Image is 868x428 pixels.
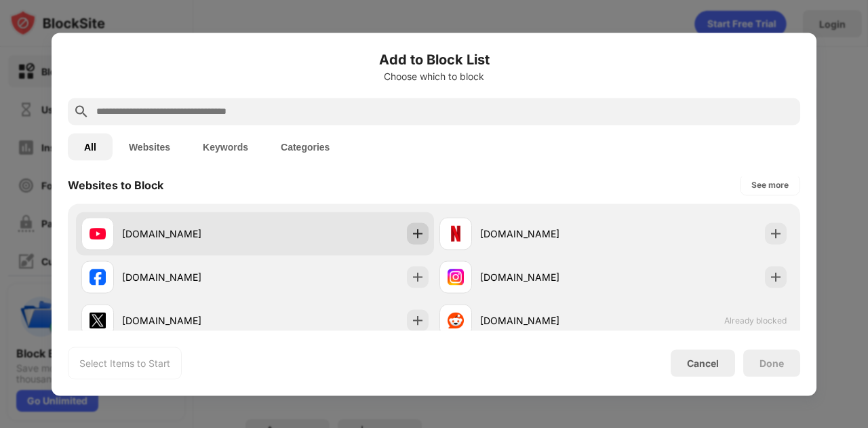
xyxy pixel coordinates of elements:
div: Select Items to Start [79,356,170,370]
img: favicons [448,269,464,285]
img: search.svg [73,103,90,119]
div: Choose which to block [68,71,800,81]
button: Websites [113,133,186,160]
span: Already blocked [724,315,787,326]
div: [DOMAIN_NAME] [122,227,255,241]
img: favicons [90,225,106,241]
button: Keywords [186,133,264,160]
button: Categories [264,133,346,160]
button: All [68,133,113,160]
div: [DOMAIN_NAME] [480,227,613,241]
div: Done [759,357,784,368]
div: Websites to Block [68,178,163,191]
div: See more [751,178,789,191]
div: [DOMAIN_NAME] [480,270,613,284]
h6: Add to Block List [68,49,800,69]
div: [DOMAIN_NAME] [122,313,255,328]
img: favicons [448,225,464,241]
img: favicons [448,312,464,328]
div: [DOMAIN_NAME] [480,313,613,328]
img: favicons [90,269,106,285]
div: Cancel [687,357,719,369]
div: [DOMAIN_NAME] [122,270,255,284]
img: favicons [90,312,106,328]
